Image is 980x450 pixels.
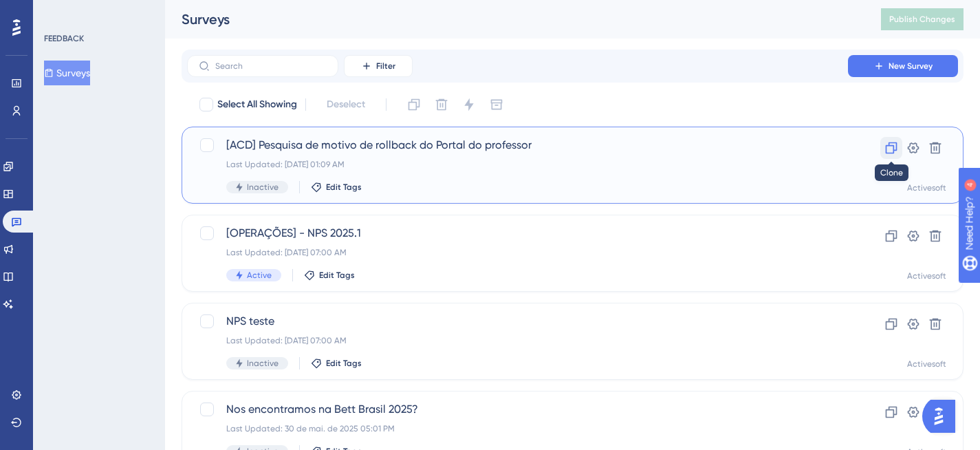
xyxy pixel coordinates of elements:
[907,358,946,369] div: Activesoft
[327,96,365,113] span: Deselect
[889,14,955,25] span: Publish Changes
[247,358,279,369] span: Inactive
[217,96,297,113] span: Select All Showing
[247,182,279,193] span: Inactive
[96,7,100,18] div: 4
[907,270,946,281] div: Activesoft
[226,137,809,153] span: [ACD] Pesquisa de motivo de rollback do Portal do professor
[376,61,395,72] span: Filter
[226,335,809,346] div: Last Updated: [DATE] 07:00 AM
[226,159,809,170] div: Last Updated: [DATE] 01:09 AM
[226,313,809,330] span: NPS teste
[319,270,355,281] span: Edit Tags
[922,396,963,437] iframe: UserGuiding AI Assistant Launcher
[215,61,327,71] input: Search
[311,182,362,193] button: Edit Tags
[304,270,355,281] button: Edit Tags
[247,270,272,281] span: Active
[311,358,362,369] button: Edit Tags
[848,55,958,77] button: New Survey
[889,61,933,72] span: New Survey
[226,225,809,242] span: [OPERAÇÕES] - NPS 2025.1
[44,61,90,85] button: Surveys
[326,182,362,193] span: Edit Tags
[226,423,809,434] div: Last Updated: 30 de mai. de 2025 05:01 PM
[226,247,809,258] div: Last Updated: [DATE] 07:00 AM
[326,358,362,369] span: Edit Tags
[907,182,946,193] div: Activesoft
[226,401,809,418] span: Nos encontramos na Bett Brasil 2025?
[44,33,84,44] div: FEEDBACK
[182,10,847,29] div: Surveys
[32,3,86,20] span: Need Help?
[344,55,413,77] button: Filter
[314,92,378,117] button: Deselect
[881,8,963,30] button: Publish Changes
